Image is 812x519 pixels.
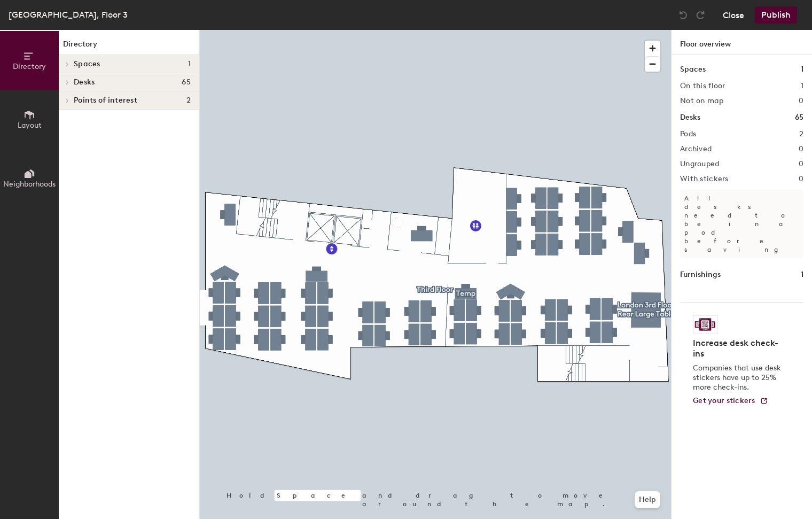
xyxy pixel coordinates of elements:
span: 2 [186,96,191,105]
h4: Increase desk check-ins [693,338,784,359]
a: Get your stickers [693,397,768,406]
button: Help [635,491,660,508]
img: Redo [695,10,706,20]
span: Points of interest [74,96,137,105]
span: Layout [18,121,42,130]
h2: Pods [680,130,696,138]
p: Companies that use desk stickers have up to 25% more check-ins. [693,363,784,392]
h2: Not on map [680,97,723,105]
span: Neighborhoods [3,180,56,189]
h1: 65 [795,112,803,123]
h2: 1 [801,82,803,90]
h2: 2 [799,130,803,138]
img: Sticker logo [693,315,717,334]
button: Publish [755,6,797,24]
h2: 0 [799,160,803,168]
h2: On this floor [680,82,725,90]
h2: 0 [799,97,803,105]
h1: Spaces [680,64,706,75]
img: Undo [678,10,689,20]
span: Directory [13,62,46,71]
h2: Ungrouped [680,160,720,168]
h1: Directory [59,38,199,55]
span: Spaces [74,60,100,68]
h1: 1 [801,64,803,75]
h1: Floor overview [672,30,812,55]
h2: 0 [799,175,803,183]
div: [GEOGRAPHIC_DATA], Floor 3 [9,8,128,21]
h1: 1 [801,269,803,281]
h2: Archived [680,145,712,153]
span: Desks [74,78,95,87]
button: Close [723,6,744,24]
span: 65 [182,78,191,87]
h2: With stickers [680,175,729,183]
h2: 0 [799,145,803,153]
span: 1 [188,60,191,68]
h1: Furnishings [680,269,721,281]
h1: Desks [680,112,700,123]
span: Get your stickers [693,396,755,405]
p: All desks need to be in a pod before saving [680,190,803,258]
